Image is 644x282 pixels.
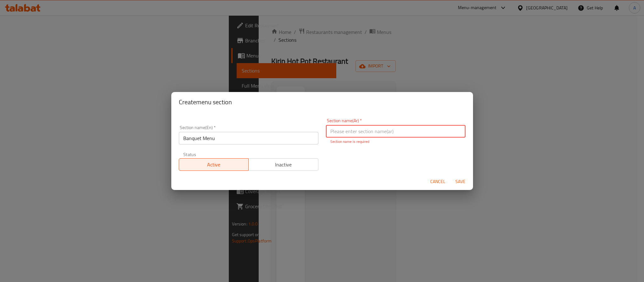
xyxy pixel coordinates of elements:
span: Cancel [430,178,445,186]
span: Inactive [251,160,316,169]
button: Active [179,158,249,171]
button: Save [450,176,471,187]
button: Inactive [248,158,318,171]
button: Cancel [428,176,448,187]
span: Active [182,160,246,169]
span: Save [453,178,468,186]
input: Please enter section name(ar) [326,125,465,138]
h2: Create menu section [179,97,465,107]
input: Please enter section name(en) [179,132,318,144]
p: Section name is required [330,139,461,144]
